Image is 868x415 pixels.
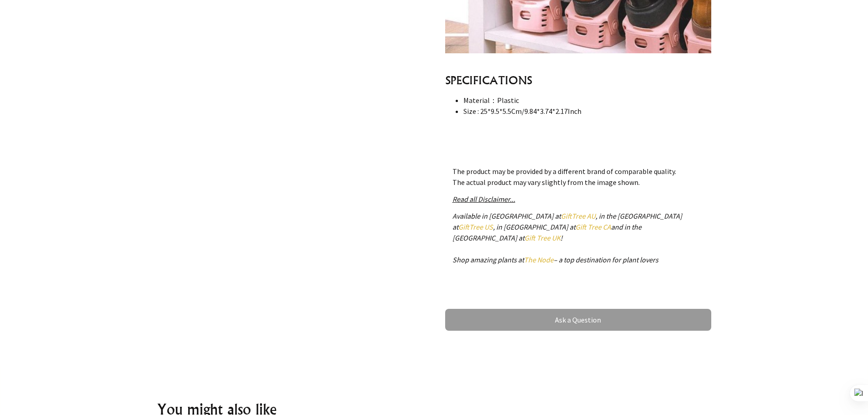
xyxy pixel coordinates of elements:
a: Gift Tree UK [524,233,560,242]
a: Ask a Question [445,309,711,331]
a: GiftTree US [458,222,493,231]
a: The Node [524,255,554,264]
li: Material：Plastic [463,95,711,106]
a: GiftTree AU [561,211,596,220]
a: Read all Disclaimer... [452,195,515,204]
a: Gift Tree CA [575,222,611,231]
li: Size : 25*9.5*5.5Cm/9.84*3.74*2.17Inch [463,106,711,117]
h3: SPECIFICATIONS [445,73,711,87]
em: Available in [GEOGRAPHIC_DATA] at , in the [GEOGRAPHIC_DATA] at , in [GEOGRAPHIC_DATA] at and in ... [452,211,682,264]
p: The product may be provided by a different brand of comparable quality. The actual product may va... [452,166,704,188]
